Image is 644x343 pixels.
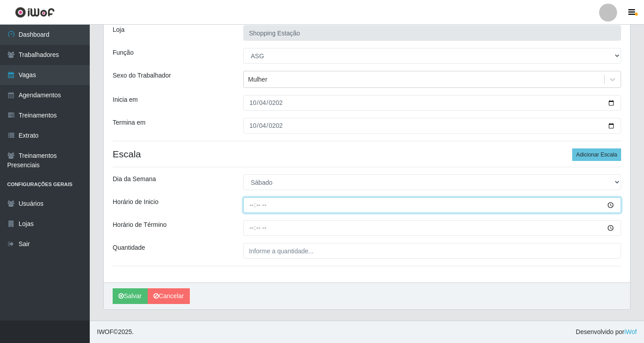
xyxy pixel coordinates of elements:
[243,95,621,111] input: 00/00/0000
[113,148,621,160] h4: Escala
[113,48,134,57] label: Função
[576,327,637,337] span: Desenvolvido por
[113,71,171,80] label: Sexo do Trabalhador
[248,75,267,84] div: Mulher
[97,328,114,335] span: IWOF
[624,328,637,335] a: iWof
[113,243,145,252] label: Quantidade
[15,7,55,18] img: CoreUI Logo
[243,220,621,236] input: 00:00
[243,118,621,134] input: 00/00/0000
[113,174,156,184] label: Dia da Semana
[113,197,158,207] label: Horário de Inicio
[113,220,166,230] label: Horário de Término
[113,95,138,104] label: Inicia em
[97,327,134,337] span: © 2025 .
[148,288,190,304] a: Cancelar
[243,197,621,213] input: 00:00
[243,243,621,259] input: Informe a quantidade...
[572,148,621,161] button: Adicionar Escala
[113,25,124,35] label: Loja
[113,118,145,127] label: Termina em
[113,288,148,304] button: Salvar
